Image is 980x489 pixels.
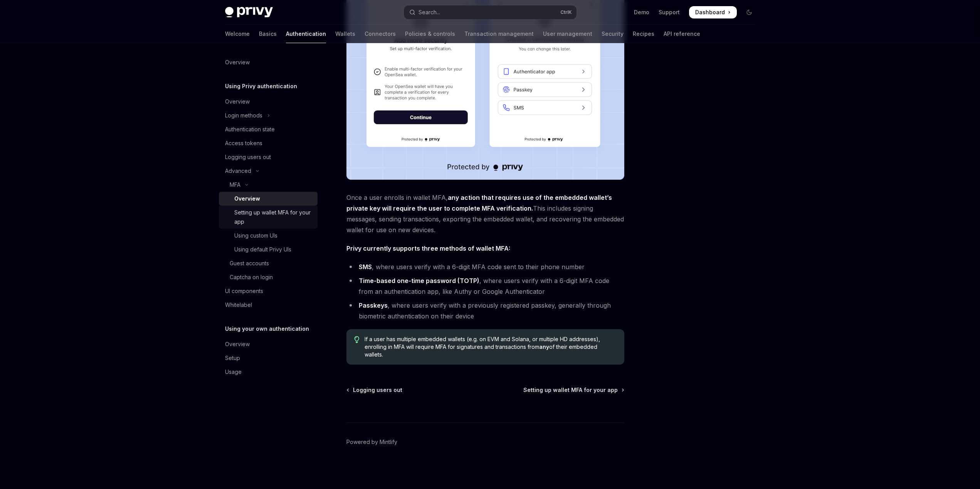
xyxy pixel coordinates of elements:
div: Overview [225,58,250,67]
a: Transaction management [464,25,534,43]
span: Once a user enrolls in wallet MFA, This includes signing messages, sending transactions, exportin... [346,192,624,235]
strong: Passkeys [359,301,388,309]
div: UI components [225,286,263,296]
span: If a user has multiple embedded wallets (e.g. on EVM and Solana, or multiple HD addresses), enrol... [365,335,616,358]
div: MFA [230,180,240,189]
a: Overview [219,95,318,109]
div: Advanced [225,166,251,176]
a: Logging users out [219,150,318,164]
a: Demo [634,8,649,16]
strong: any action that requires use of the embedded wallet’s private key will require the user to comple... [346,194,612,212]
a: Authentication [286,25,326,43]
a: Logging users out [347,386,402,394]
div: Using default Privy UIs [234,245,291,254]
a: Setting up wallet MFA for your app [523,386,624,394]
div: Setup [225,353,240,363]
strong: SMS [359,263,372,271]
a: Overview [219,337,318,351]
a: Welcome [225,25,250,43]
a: Powered by Mintlify [346,438,397,446]
div: Logging users out [225,152,271,162]
div: Overview [225,97,250,106]
div: Login methods [225,111,262,120]
a: Access tokens [219,136,318,150]
a: Wallets [335,25,355,43]
a: Basics [259,25,277,43]
a: Connectors [365,25,396,43]
li: , where users verify with a 6-digit MFA code sent to their phone number [346,261,624,272]
li: , where users verify with a previously registered passkey, generally through biometric authentica... [346,300,624,322]
button: Open search [404,5,577,19]
h5: Using your own authentication [225,324,309,333]
a: Overview [219,55,318,69]
div: Overview [225,340,250,349]
div: Captcha on login [230,273,273,282]
a: Setup [219,351,318,365]
strong: Privy currently supports three methods of wallet MFA: [346,244,510,252]
button: Toggle dark mode [743,6,755,18]
strong: Time-based one-time password (TOTP) [359,277,479,285]
a: Policies & controls [405,25,455,43]
div: Whitelabel [225,300,252,310]
li: , where users verify with a 6-digit MFA code from an authentication app, like Authy or Google Aut... [346,275,624,297]
a: Support [659,8,680,16]
span: Ctrl K [560,9,572,15]
a: Overview [219,192,318,206]
svg: Tip [354,336,360,343]
span: Logging users out [353,386,402,394]
a: UI components [219,284,318,298]
a: Setting up wallet MFA for your app [219,206,318,229]
a: Security [602,25,624,43]
a: API reference [664,25,700,43]
span: Dashboard [695,8,725,16]
a: User management [543,25,592,43]
a: Captcha on login [219,270,318,284]
div: Search... [419,8,440,17]
span: Setting up wallet MFA for your app [523,386,618,394]
strong: any [539,343,549,350]
button: Toggle Advanced section [219,164,318,178]
a: Authentication state [219,122,318,136]
a: Dashboard [689,6,737,18]
div: Authentication state [225,125,275,134]
a: Using default Privy UIs [219,243,318,256]
button: Toggle MFA section [219,178,318,192]
div: Usage [225,367,242,377]
div: Access tokens [225,139,262,148]
a: Guest accounts [219,256,318,270]
div: Guest accounts [230,259,269,268]
a: Recipes [633,25,654,43]
div: Overview [234,194,260,203]
h5: Using Privy authentication [225,82,297,91]
a: Using custom UIs [219,229,318,243]
img: dark logo [225,7,273,18]
div: Setting up wallet MFA for your app [234,208,313,226]
a: Whitelabel [219,298,318,312]
button: Toggle Login methods section [219,109,318,122]
a: Usage [219,365,318,379]
div: Using custom UIs [234,231,277,240]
